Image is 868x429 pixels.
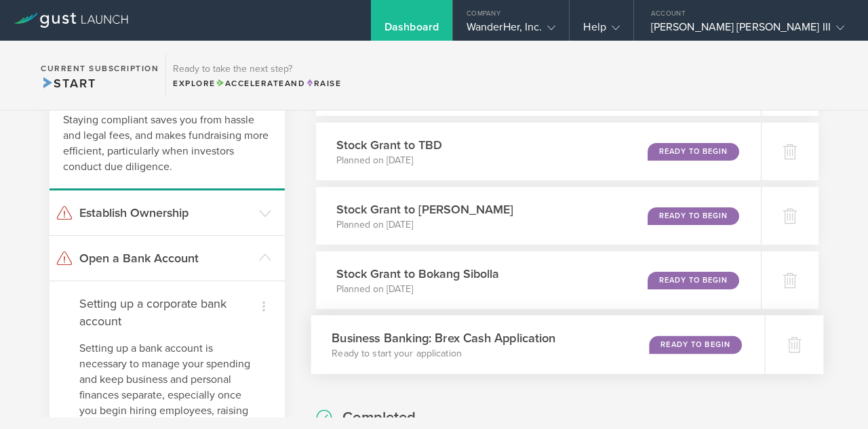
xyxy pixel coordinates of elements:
h3: Stock Grant to [PERSON_NAME] [336,201,513,218]
div: Dashboard [384,20,439,41]
span: and [216,79,306,88]
h2: Completed [342,408,416,428]
div: Ready to Begin [649,335,742,354]
span: Raise [305,79,341,88]
div: Explore [173,77,341,89]
div: Help [583,20,619,41]
h3: Stock Grant to Bokang Sibolla [336,265,499,283]
div: Ready to take the next step?ExploreAccelerateandRaise [165,54,348,96]
div: Staying compliant saves you from hassle and legal fees, and makes fundraising more efficient, par... [50,99,285,190]
div: Stock Grant to TBDPlanned on [DATE]Ready to Begin [316,123,761,180]
iframe: Chat Widget [800,364,868,429]
p: Planned on [DATE] [336,283,499,296]
p: Planned on [DATE] [336,218,513,232]
h3: Open a Bank Account [79,249,252,267]
div: Ready to Begin [648,143,739,161]
h3: Ready to take the next step? [173,64,341,74]
div: Business Banking: Brex Cash ApplicationReady to start your applicationReady to Begin [311,315,765,374]
div: WanderHer, Inc. [467,20,556,41]
div: Stock Grant to [PERSON_NAME]Planned on [DATE]Ready to Begin [316,187,761,245]
div: [PERSON_NAME] [PERSON_NAME] III [651,20,844,41]
p: Ready to start your application [332,347,556,361]
h3: Stock Grant to TBD [336,136,442,154]
h3: Establish Ownership [79,204,252,222]
h2: Current Subscription [41,64,159,73]
div: Stock Grant to Bokang SibollaPlanned on [DATE]Ready to Begin [316,251,761,309]
h4: Setting up a corporate bank account [79,295,255,330]
div: Ready to Begin [648,272,739,289]
p: Planned on [DATE] [336,154,442,167]
span: Accelerate [216,79,285,88]
div: Ready to Begin [648,207,739,225]
h3: Business Banking: Brex Cash Application [332,329,556,347]
span: Start [41,76,96,91]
